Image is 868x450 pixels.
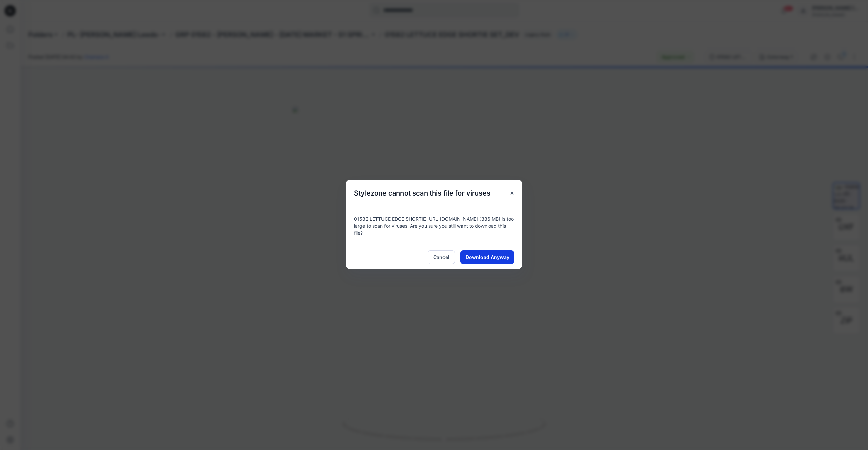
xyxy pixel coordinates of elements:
[346,180,498,207] h5: Stylezone cannot scan this file for viruses
[466,253,509,261] span: Download Anyway
[506,187,518,199] button: Close
[460,250,514,264] button: Download Anyway
[346,207,522,245] div: 01582 LETTUCE EDGE SHORTIE [URL][DOMAIN_NAME] (386 MB) is too large to scan for viruses. Are you ...
[428,250,455,264] button: Cancel
[433,253,449,261] span: Cancel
